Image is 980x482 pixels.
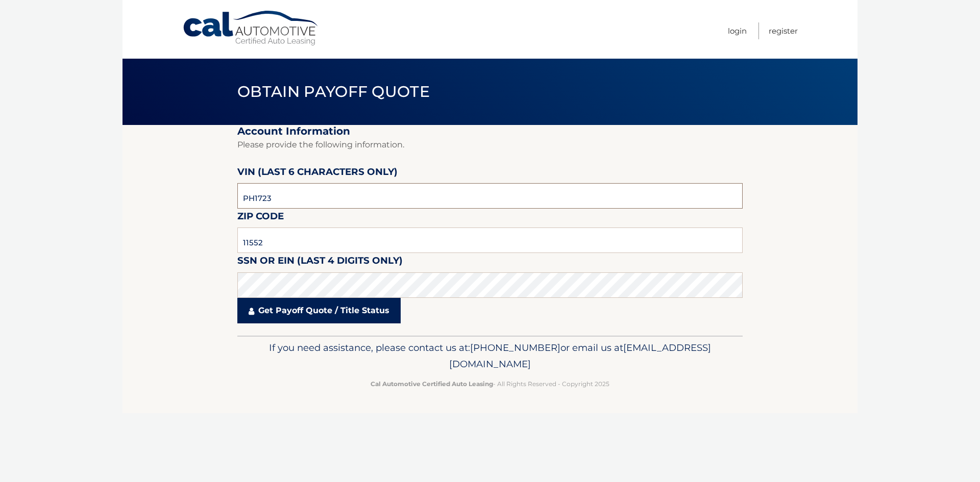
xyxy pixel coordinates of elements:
h2: Account Information [237,125,743,138]
a: Login [728,22,747,39]
a: Register [769,22,798,39]
p: - All Rights Reserved - Copyright 2025 [244,378,736,389]
strong: Cal Automotive Certified Auto Leasing [371,380,493,388]
a: Get Payoff Quote / Title Status [237,298,401,323]
span: [PHONE_NUMBER] [470,342,560,353]
p: Please provide the following information. [237,138,743,152]
label: Zip Code [237,209,284,227]
span: Obtain Payoff Quote [237,82,430,101]
label: SSN or EIN (last 4 digits only) [237,253,403,272]
label: VIN (last 6 characters only) [237,164,398,183]
a: Cal Automotive [182,10,320,46]
p: If you need assistance, please contact us at: or email us at [244,340,736,372]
